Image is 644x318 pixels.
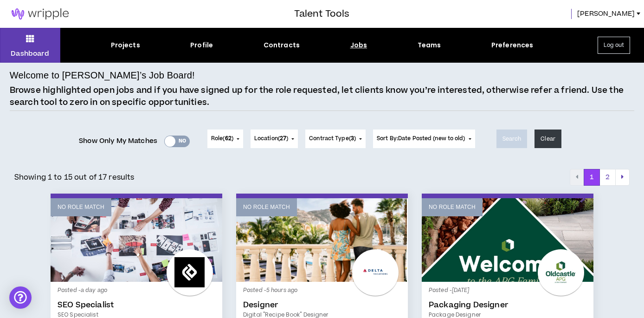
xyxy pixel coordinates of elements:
[351,135,354,143] span: 3
[598,37,630,54] button: Log out
[14,172,135,183] p: Showing 1 to 15 out of 17 results
[207,130,243,148] button: Role(62)
[570,169,630,186] nav: pagination
[491,40,534,50] div: Preferences
[243,300,401,310] a: Designer
[373,130,475,148] button: Sort By:Date Posted (new to old)
[58,203,104,212] p: No Role Match
[111,40,140,50] div: Projects
[429,286,586,295] p: Posted - [DATE]
[535,130,561,148] button: Clear
[496,130,528,148] button: Search
[377,135,465,143] span: Sort By: Date Posted (new to old)
[190,40,213,50] div: Profile
[429,300,586,310] a: Packaging Designer
[236,198,408,282] a: No Role Match
[11,49,49,58] p: Dashboard
[243,203,290,212] p: No Role Match
[584,169,600,186] button: 1
[599,169,616,186] button: 2
[79,134,157,148] span: Show Only My Matches
[243,286,401,295] p: Posted - 5 hours ago
[264,40,300,50] div: Contracts
[10,68,195,82] h4: Welcome to [PERSON_NAME]’s Job Board!
[280,135,286,143] span: 27
[225,135,232,143] span: 62
[422,198,593,282] a: No Role Match
[429,203,476,212] p: No Role Match
[58,300,215,310] a: SEO Specialist
[294,7,349,21] h3: Talent Tools
[309,135,356,143] span: Contract Type ( )
[577,9,635,19] span: [PERSON_NAME]
[10,84,634,108] p: Browse highlighted open jobs and if you have signed up for the role requested, let clients know y...
[58,286,215,295] p: Posted - a day ago
[9,286,32,309] div: Open Intercom Messenger
[251,130,298,148] button: Location(27)
[254,135,288,143] span: Location ( )
[418,40,441,50] div: Teams
[51,198,222,282] a: No Role Match
[305,130,366,148] button: Contract Type(3)
[211,135,233,143] span: Role ( )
